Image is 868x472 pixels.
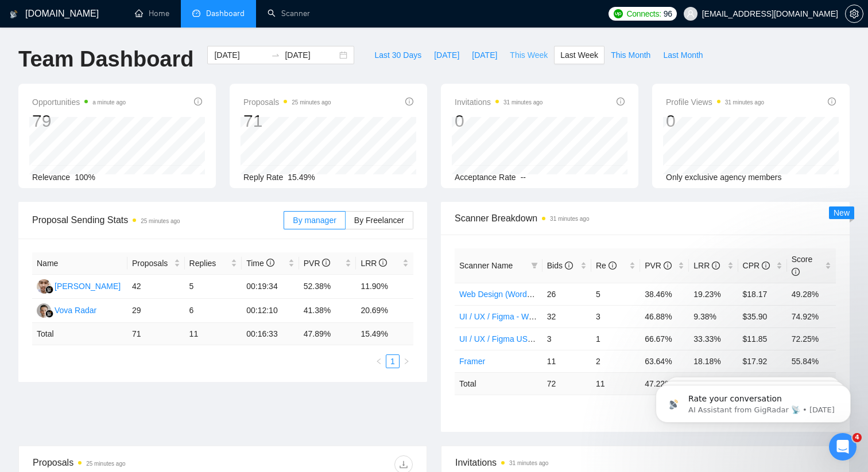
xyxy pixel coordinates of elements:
a: setting [845,9,863,18]
li: Previous Page [372,354,386,368]
span: PVR [304,259,331,268]
span: Bids [547,261,573,270]
td: 5 [591,283,640,305]
td: 00:19:34 [242,275,299,299]
div: 0 [666,110,764,132]
iframe: Intercom notifications message [638,361,868,441]
td: 33.33% [689,327,738,350]
span: Connects: [626,7,661,20]
span: Time [246,259,274,268]
h1: Team Dashboard [18,46,193,73]
span: info-circle [194,97,202,106]
li: Next Page [400,354,413,368]
span: -- [521,173,526,182]
span: filter [529,257,540,274]
span: info-circle [266,259,274,267]
a: 1 [386,355,399,368]
li: 1 [386,354,400,368]
a: UI / UX / Figma US Only [459,334,547,344]
span: info-circle [712,262,720,270]
span: to [271,50,280,60]
span: left [375,358,382,365]
iframe: Intercom live chat [829,433,857,461]
span: Scanner Name [459,261,513,270]
span: 15.49% [288,173,315,182]
td: 71 [127,323,185,345]
span: user [687,10,695,18]
button: [DATE] [466,46,503,64]
td: 66.67% [640,327,689,350]
span: LRR [361,259,387,268]
button: This Week [503,46,554,64]
span: info-circle [664,262,672,270]
a: Framer [459,357,485,366]
span: 96 [664,7,672,20]
td: 1 [591,327,640,350]
td: 6 [185,299,242,323]
img: VR [37,303,51,318]
td: 3 [591,305,640,327]
a: VRVova Radar [37,305,96,314]
span: Dashboard [206,9,245,18]
span: Invitations [455,455,835,470]
span: info-circle [792,268,800,276]
th: Name [32,252,127,275]
td: 72 [542,372,591,395]
time: 31 minutes ago [725,99,764,106]
span: info-circle [609,262,617,270]
span: Last Month [663,49,703,61]
td: 29 [127,299,185,323]
td: 38.46% [640,283,689,305]
a: Web Design (Wordpress | Framer) [459,290,582,299]
span: Reply Rate [243,173,283,182]
span: CPR [743,261,770,270]
td: 42 [127,275,185,299]
span: Replies [189,257,229,270]
td: 47.89 % [299,323,356,345]
div: 79 [32,110,126,132]
td: 5 [185,275,242,299]
img: AI [37,279,51,294]
span: download [395,460,412,469]
td: 46.88% [640,305,689,327]
td: Total [455,372,542,395]
td: 9.38% [689,305,738,327]
td: 20.69% [356,299,413,323]
td: $18.17 [738,283,787,305]
span: 100% [75,173,95,182]
td: $17.92 [738,350,787,372]
th: Proposals [127,252,185,275]
span: Last 30 Days [374,49,421,61]
img: gigradar-bm.png [45,286,53,294]
time: 25 minutes ago [292,99,331,106]
td: 63.64% [640,350,689,372]
button: Last Week [554,46,604,64]
td: 49.28% [787,283,836,305]
a: UI / UX / Figma - Worldwide [[PERSON_NAME]] [459,312,631,321]
time: 31 minutes ago [503,99,542,106]
span: swap-right [271,50,280,60]
span: filter [531,262,538,269]
span: Proposals [132,257,172,270]
div: Vova Radar [55,304,96,317]
td: $11.85 [738,327,787,350]
img: logo [10,5,18,24]
a: AI[PERSON_NAME] [37,281,121,290]
span: PVR [645,261,672,270]
time: 25 minutes ago [86,461,125,467]
span: info-circle [828,97,836,106]
td: 3 [542,327,591,350]
span: Relevance [32,173,70,182]
td: 11 [542,350,591,372]
td: 11 [591,372,640,395]
td: 2 [591,350,640,372]
span: Profile Views [666,95,764,109]
td: 52.38% [299,275,356,299]
button: Last Month [657,46,709,64]
span: Last Week [560,49,598,61]
td: 18.18% [689,350,738,372]
td: 15.49 % [356,323,413,345]
span: LRR [693,261,720,270]
td: $35.90 [738,305,787,327]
